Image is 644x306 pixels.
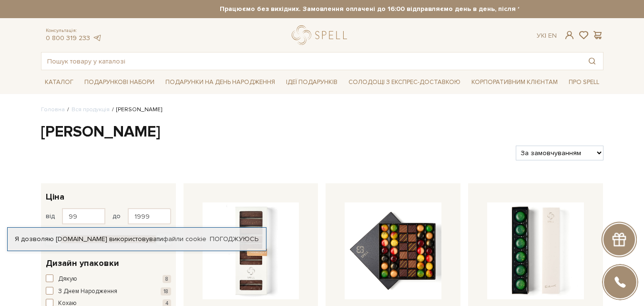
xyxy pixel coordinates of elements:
[92,34,102,42] a: telegram
[163,275,171,283] span: 8
[62,208,105,224] input: Ціна
[46,257,119,270] span: Дизайн упаковки
[548,32,557,40] a: En
[345,74,464,90] a: Солодощі з експрес-доставкою
[112,212,121,221] span: до
[8,235,266,243] div: Я дозволяю [DOMAIN_NAME] використовувати
[58,274,77,284] span: Дякую
[41,53,581,70] input: Пошук товару у каталозі
[46,287,171,296] button: З Днем Народження 18
[545,32,546,40] span: |
[58,287,117,296] span: З Днем Народження
[41,75,77,90] span: Каталог
[537,32,557,40] div: Ук
[46,28,102,34] span: Консультація:
[565,75,603,90] span: Про Spell
[210,235,258,243] a: Погоджуюсь
[161,287,171,295] span: 18
[46,274,171,284] button: Дякую 8
[41,106,65,113] a: Головна
[292,25,351,45] a: logo
[581,53,603,70] button: Пошук товару у каталозі
[72,106,110,113] a: Вся продукція
[46,34,90,42] a: 0 800 319 233
[128,208,171,224] input: Ціна
[110,106,162,114] li: [PERSON_NAME]
[41,122,603,142] h1: [PERSON_NAME]
[81,75,158,90] span: Подарункові набори
[46,212,55,221] span: від
[282,75,341,90] span: Ідеї подарунків
[163,235,206,243] a: файли cookie
[468,74,562,90] a: Корпоративним клієнтам
[46,190,64,203] span: Ціна
[162,75,279,90] span: Подарунки на День народження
